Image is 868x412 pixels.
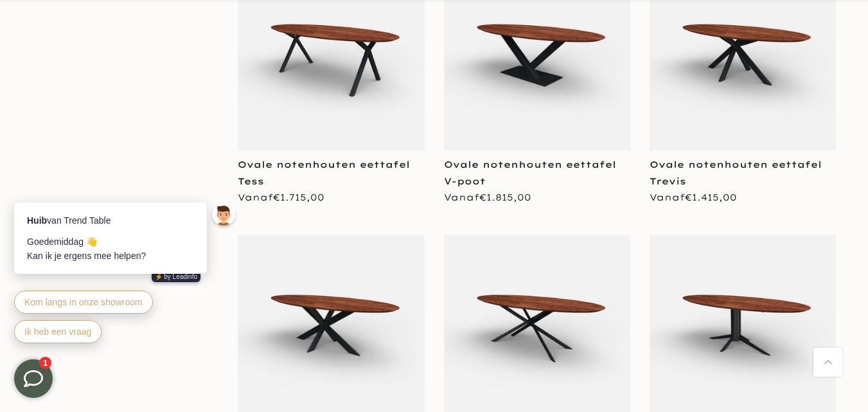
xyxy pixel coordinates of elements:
[685,192,737,203] span: €1.415,00
[13,181,100,204] button: Ik heb een vraag
[23,187,90,197] span: Ik heb een vraag
[238,159,410,186] a: Ovale notenhouten eettafel Tess
[444,192,531,203] span: Vanaf
[444,159,616,186] a: Ovale notenhouten eettafel V-poot
[1,346,66,411] iframe: toggle-frame
[23,157,141,168] span: Kom langs in onze showroom
[238,192,324,203] span: Vanaf
[273,192,324,203] span: €1.715,00
[650,159,822,186] a: Ovale notenhouten eettafel Trevis
[479,192,531,203] span: €1.815,00
[1,139,252,359] iframe: bot-iframe
[13,151,152,174] button: Kom langs in onze showroom
[813,348,842,377] a: Terug naar boven
[650,192,737,203] span: Vanaf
